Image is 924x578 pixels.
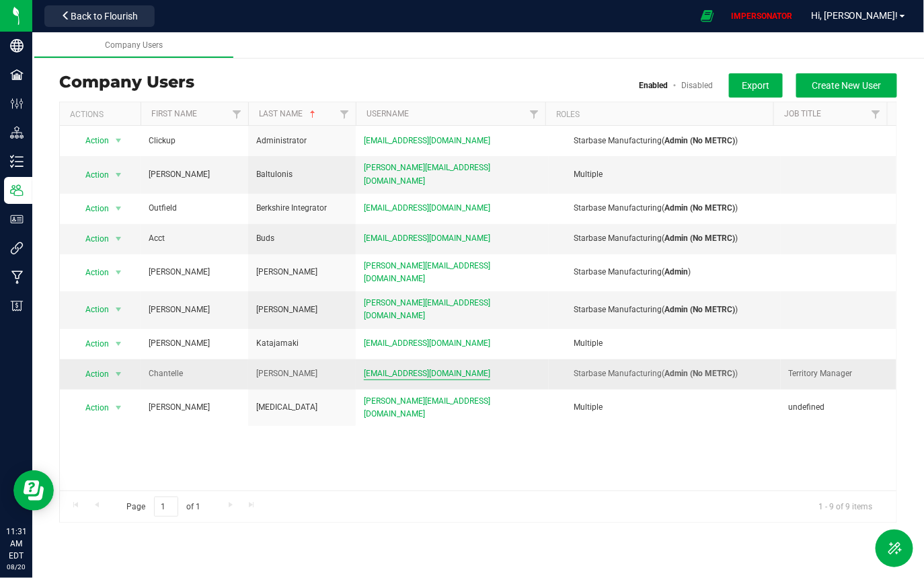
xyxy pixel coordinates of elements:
span: [PERSON_NAME] [149,401,210,414]
span: Starbase Manufacturing [574,267,662,277]
div: ( ) [547,232,783,245]
inline-svg: User Roles [10,213,24,226]
span: [PERSON_NAME][EMAIL_ADDRESS][DOMAIN_NAME] [364,395,541,421]
div: ( ) [547,202,783,215]
span: Action [73,398,110,417]
span: Starbase Manufacturing [574,369,662,378]
span: Action [73,365,110,384]
span: [PERSON_NAME][EMAIL_ADDRESS][DOMAIN_NAME] [364,161,541,187]
span: Action [73,131,110,150]
span: Export [742,80,770,91]
span: select [110,229,127,248]
span: Baltulonis [256,168,293,181]
a: Filter [226,102,248,125]
span: Action [73,166,110,184]
a: Disabled [681,81,713,90]
b: Admin (No METRC) [664,203,735,213]
span: undefined [789,401,825,414]
span: [PERSON_NAME] [256,303,317,316]
span: Open Ecommerce Menu [692,3,722,29]
span: Buds [256,232,274,245]
span: [EMAIL_ADDRESS][DOMAIN_NAME] [364,337,490,350]
span: Katajamaki [256,337,299,350]
b: Admin (No METRC) [664,136,735,145]
a: Username [367,109,409,118]
p: 08/20 [6,562,26,572]
span: Back to Flourish [71,11,138,22]
span: Starbase Manufacturing [574,305,662,314]
span: [PERSON_NAME] [256,266,317,279]
div: ( ) [547,135,783,147]
span: [PERSON_NAME] [149,168,210,181]
span: Chantelle [149,367,183,380]
span: Clickup [149,135,176,147]
span: Starbase Manufacturing [574,203,662,213]
span: [EMAIL_ADDRESS][DOMAIN_NAME] [364,232,490,245]
th: Roles [545,102,773,126]
button: Back to Flourish [44,5,155,27]
span: Hi, [PERSON_NAME]! [811,10,898,21]
div: Actions [70,110,135,119]
span: [PERSON_NAME] [256,367,317,380]
a: Last Name [259,109,318,118]
inline-svg: Manufacturing [10,270,24,284]
div: ( ) [547,367,783,380]
span: select [110,300,127,319]
span: select [110,398,127,417]
span: Action [73,263,110,282]
inline-svg: Users [10,184,24,197]
inline-svg: Distribution [10,126,24,139]
div: ( ) [547,303,783,316]
inline-svg: Billing [10,299,24,313]
a: Filter [523,102,545,125]
a: First Name [151,109,197,118]
span: select [110,166,127,184]
span: Berkshire Integrator [256,202,327,215]
button: Export [729,73,783,98]
span: Action [73,199,110,218]
span: Action [73,334,110,353]
span: Multiple [574,338,603,348]
a: Job Title [784,109,821,118]
span: Page of 1 [115,497,212,517]
span: Starbase Manufacturing [574,233,662,243]
span: select [110,263,127,282]
span: Multiple [574,170,603,179]
h3: Company Users [59,73,194,91]
span: Action [73,229,110,248]
b: Admin (No METRC) [664,233,735,243]
span: Outfield [149,202,177,215]
span: [EMAIL_ADDRESS][DOMAIN_NAME] [364,202,490,215]
inline-svg: Inventory [10,155,24,168]
span: Create New User [812,80,882,91]
button: Toggle Menu [876,530,913,567]
span: [EMAIL_ADDRESS][DOMAIN_NAME] [364,135,490,147]
b: Admin (No METRC) [664,305,735,314]
span: [PERSON_NAME] [149,337,210,350]
span: [PERSON_NAME] [149,266,210,279]
b: Admin (No METRC) [664,369,735,378]
span: [MEDICAL_DATA] [256,401,317,414]
p: IMPERSONATOR [726,10,798,22]
span: [EMAIL_ADDRESS][DOMAIN_NAME] [364,367,490,380]
button: Create New User [796,73,897,98]
p: 11:31 AM EDT [6,526,26,562]
span: 1 - 9 of 9 items [808,497,883,517]
inline-svg: Company [10,39,24,52]
span: [PERSON_NAME][EMAIL_ADDRESS][DOMAIN_NAME] [364,260,541,285]
span: select [110,365,127,384]
inline-svg: Configuration [10,97,24,110]
span: select [110,199,127,218]
iframe: Resource center [13,470,54,511]
span: Starbase Manufacturing [574,136,662,145]
a: Enabled [640,81,668,90]
span: Administrator [256,135,307,147]
span: Acct [149,232,165,245]
span: [PERSON_NAME][EMAIL_ADDRESS][DOMAIN_NAME] [364,297,541,322]
span: Company Users [105,40,163,50]
span: Multiple [574,402,603,412]
b: Admin [664,267,688,277]
input: 1 [154,497,178,517]
span: Territory Manager [789,367,853,380]
span: Action [73,300,110,319]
